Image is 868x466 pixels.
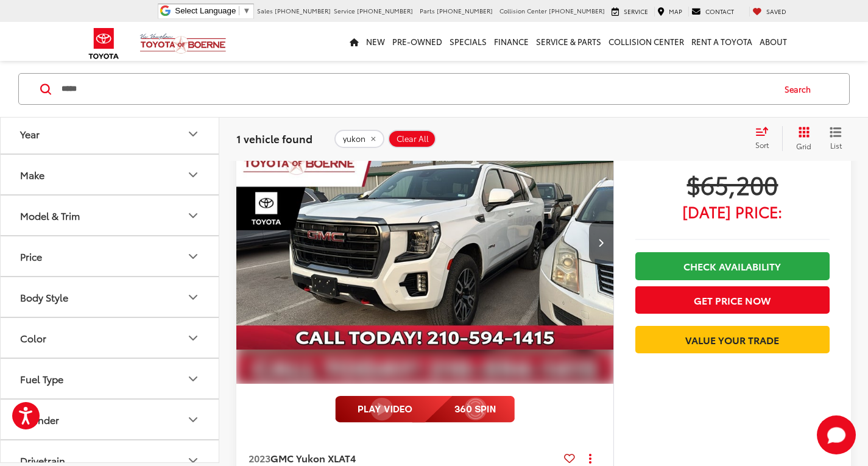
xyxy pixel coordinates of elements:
div: Cylinder [186,412,200,427]
span: Saved [766,7,786,16]
span: Service [334,6,355,15]
a: Map [654,7,685,16]
button: Toggle Chat Window [817,415,856,454]
svg: Start Chat [817,415,856,454]
span: Grid [796,140,811,150]
span: [PHONE_NUMBER] [549,6,605,15]
span: $65,200 [635,169,830,199]
span: 2023 [249,451,270,465]
span: Map [669,7,682,16]
span: GMC Yukon XL [270,451,339,465]
a: Contact [688,7,737,16]
a: Rent a Toyota [688,22,756,61]
button: Next image [589,221,613,264]
div: Fuel Type [20,373,63,384]
div: Price [186,249,200,264]
span: AT4 [339,451,356,465]
button: remove yukon [334,129,384,147]
input: Search by Make, Model, or Keyword [60,74,773,104]
button: Body StyleBody Style [1,277,220,317]
button: Search [773,74,828,104]
span: List [830,139,842,150]
img: Toyota [81,24,127,63]
span: [PHONE_NUMBER] [357,6,413,15]
a: New [362,22,389,61]
button: PricePrice [1,236,220,276]
button: Get Price Now [635,286,830,314]
div: Make [20,169,44,180]
div: Model & Trim [20,210,80,221]
span: Collision Center [499,6,547,15]
div: Price [20,250,42,262]
a: Finance [490,22,532,61]
button: Select sort value [749,126,782,150]
span: Contact [705,7,734,16]
button: Clear All [388,129,436,147]
a: Check Availability [635,252,830,280]
a: Select Language​ [175,6,250,15]
span: Sales [257,6,273,15]
span: Service [624,7,648,16]
a: Specials [446,22,490,61]
div: Color [20,332,46,344]
button: ColorColor [1,318,220,358]
a: Service [609,7,651,16]
button: MakeMake [1,155,220,194]
button: Fuel TypeFuel Type [1,359,220,398]
button: CylinderCylinder [1,400,220,439]
div: Body Style [186,290,200,305]
span: ▼ [242,6,250,15]
button: List View [820,126,851,150]
div: Make [186,168,200,182]
div: 2023 GMC Yukon XL AT4 0 [236,101,615,384]
span: yukon [343,133,365,143]
img: full motion video [335,396,515,423]
a: Collision Center [605,22,688,61]
span: 1 vehicle found [236,130,312,145]
a: About [756,22,791,61]
a: 2023 GMC Yukon XL AT42023 GMC Yukon XL AT42023 GMC Yukon XL AT42023 GMC Yukon XL AT4 [236,101,615,384]
button: Model & TrimModel & Trim [1,196,220,235]
div: Model & Trim [186,208,200,223]
a: My Saved Vehicles [749,7,789,16]
div: Body Style [20,291,68,303]
span: Clear All [397,133,429,143]
img: 2023 GMC Yukon XL AT4 [236,101,615,384]
a: Value Your Trade [635,326,830,353]
span: dropdown dots [589,453,591,463]
div: Cylinder [20,414,59,425]
div: Fuel Type [186,372,200,386]
span: [PHONE_NUMBER] [275,6,331,15]
span: ​ [239,6,239,15]
div: Drivetrain [20,454,65,466]
img: Vic Vaughan Toyota of Boerne [139,33,227,54]
span: [PHONE_NUMBER] [437,6,493,15]
span: Select Language [175,6,236,15]
button: YearYear [1,114,220,154]
button: Grid View [782,126,820,150]
div: Year [20,128,40,139]
a: Home [346,22,362,61]
a: Pre-Owned [389,22,446,61]
div: Color [186,331,200,345]
span: Sort [755,139,769,150]
span: Parts [420,6,435,15]
a: Service & Parts: Opens in a new tab [532,22,605,61]
span: [DATE] Price: [635,205,830,217]
div: Year [186,127,200,141]
a: 2023GMC Yukon XLAT4 [249,451,559,465]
